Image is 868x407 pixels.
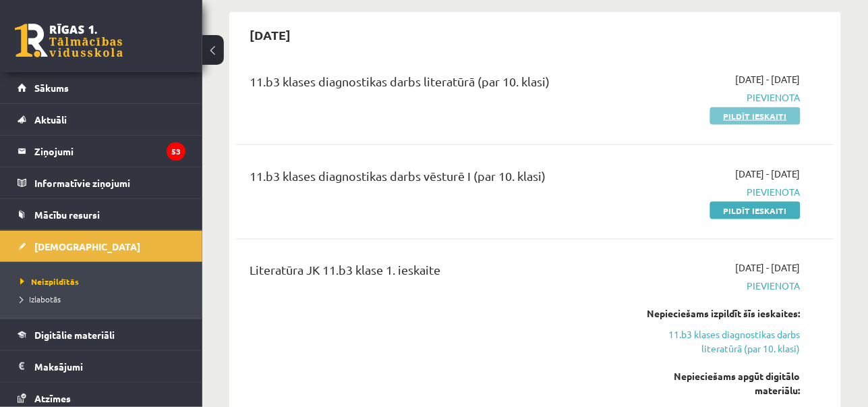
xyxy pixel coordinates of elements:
i: 53 [167,142,185,161]
div: Nepieciešams izpildīt šīs ieskaites: [631,307,801,321]
span: Neizpildītās [20,276,79,287]
span: Izlabotās [20,294,61,304]
a: Sākums [18,72,185,103]
span: [DATE] - [DATE] [736,72,801,86]
a: Aktuāli [18,104,185,135]
div: Nepieciešams apgūt digitālo materiālu: [631,370,801,398]
legend: Ziņojumi [34,136,185,167]
a: Pildīt ieskaiti [710,202,801,219]
h2: [DATE] [236,19,304,51]
a: Pildīt ieskaiti [710,107,801,125]
span: [DEMOGRAPHIC_DATA] [34,240,140,252]
div: 11.b3 klases diagnostikas darbs vēsturē I (par 10. klasi) [250,167,610,192]
a: Informatīvie ziņojumi [18,167,185,198]
span: Atzīmes [34,392,71,404]
a: Izlabotās [20,293,189,305]
legend: Informatīvie ziņojumi [34,167,185,198]
a: Mācību resursi [18,199,185,230]
a: Maksājumi [18,351,185,382]
a: Digitālie materiāli [18,319,185,350]
span: Sākums [34,82,69,94]
a: [DEMOGRAPHIC_DATA] [18,231,185,262]
span: [DATE] - [DATE] [736,261,801,275]
a: Rīgas 1. Tālmācības vidusskola [15,24,123,57]
span: Aktuāli [34,113,67,126]
span: Digitālie materiāli [34,329,115,341]
div: Literatūra JK 11.b3 klase 1. ieskaite [250,261,610,286]
a: Ziņojumi53 [18,136,185,167]
legend: Maksājumi [34,351,185,382]
div: 11.b3 klases diagnostikas darbs literatūrā (par 10. klasi) [250,72,610,97]
span: Mācību resursi [34,209,100,221]
span: Pievienota [631,90,801,105]
span: [DATE] - [DATE] [736,167,801,181]
span: Pievienota [631,279,801,294]
a: 11.b3 klases diagnostikas darbs literatūrā (par 10. klasi) [631,328,801,356]
span: Pievienota [631,185,801,199]
a: Neizpildītās [20,275,189,288]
